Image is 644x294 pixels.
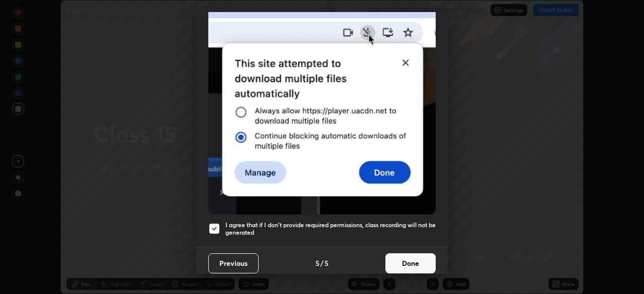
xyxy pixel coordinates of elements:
h4: 5 [315,258,319,268]
h5: I agree that if I don't provide required permissions, class recording will not be generated [225,221,436,237]
button: Done [385,253,436,273]
h4: 5 [325,258,329,268]
h4: / [320,258,324,268]
button: Previous [208,253,259,273]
